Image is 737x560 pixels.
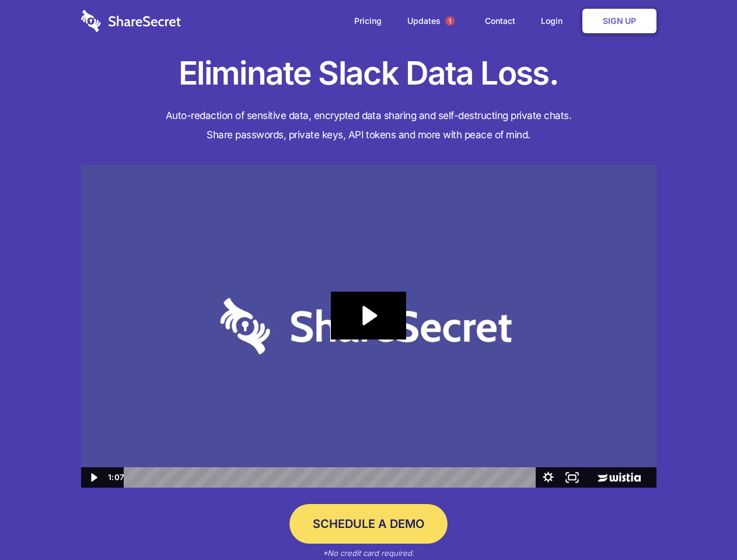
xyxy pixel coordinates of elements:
a: Contact [473,3,527,39]
a: Login [529,3,580,39]
h4: Auto-redaction of sensitive data, encrypted data sharing and self-destructing private chats. Shar... [81,106,656,145]
h1: Eliminate Slack Data Loss. [81,52,656,94]
img: logo-wordmark-white-trans-d4663122ce5f474addd5e946df7df03e33cb6a1c49d2221995e7729f52c070b2.svg [81,10,181,32]
button: Play Video [81,467,105,488]
a: Pricing [343,3,393,39]
img: Sharesecret [81,164,656,488]
iframe: Drift Widget Chat Controller [679,502,723,546]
